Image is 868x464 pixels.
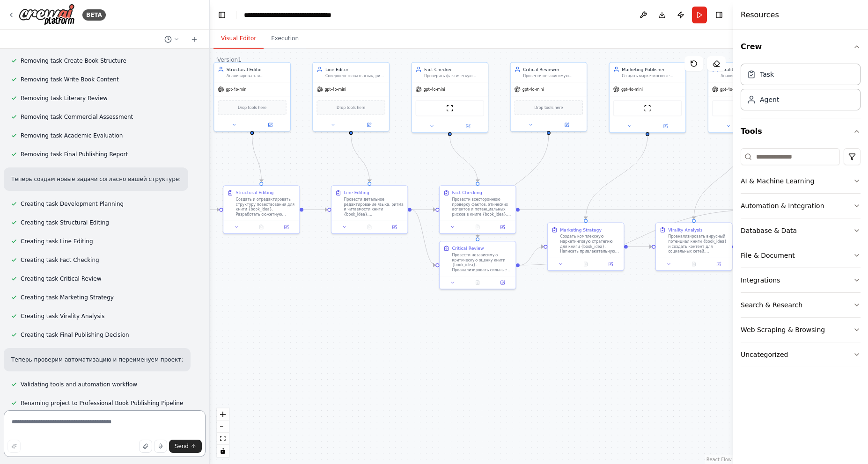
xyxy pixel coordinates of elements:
[217,408,229,457] div: React Flow controls
[227,66,287,72] div: Structural Editor
[534,104,563,110] span: Drop tools here
[161,34,183,45] button: Switch to previous chat
[492,279,513,286] button: Open in side panel
[21,331,129,339] span: Creating task Final Publishing Decision
[549,121,584,129] button: Open in side panel
[510,62,587,131] div: Critical ReviewerПровести независимую критическую оценку книги {book_idea}, выявив сильные и слаб...
[21,312,104,320] span: Creating task Virality Analysis
[523,66,583,72] div: Critical Reviewer
[21,94,108,102] span: Removing task Literary Review
[21,113,133,121] span: Removing task Commercial Assessment
[760,95,779,104] div: Agent
[11,355,183,364] p: Теперь проверим автоматизацию и переименуем проект:
[560,227,602,233] div: Marketing Strategy
[706,457,732,462] a: React Flow attribution
[741,60,861,118] div: Crew
[741,176,814,186] div: AI & Machine Learning
[227,73,287,79] div: Анализировать и совершенствовать сюжет, темп повествования и структуру сцен книги {book_idea}, об...
[452,245,484,251] div: Critical Review
[741,194,861,218] button: Automation & Integration
[523,73,583,79] div: Провести независимую критическую оценку книги {book_idea}, выявив сильные и слабые стороны произв...
[644,104,651,112] img: ScrapeWebsiteTool
[412,206,435,212] g: Edge from 867e96e5-ea72-4df8-a6f7-3bd71a561be2 to dae0aab7-5fca-4165-8276-0019cf615451
[325,73,385,79] div: Совершенствовать язык, ритм и читаемость книги {book_idea}, обеспечивая безупречный стиль, грамма...
[236,197,296,217] div: Создать и отредактировать структуру повествования для книги {book_idea}. Разработать сюжетную лин...
[439,241,516,290] div: Critical ReviewПровести независимую критическую оценку книги {book_idea}. Проанализировать сильны...
[713,8,726,22] button: Hide right sidebar
[253,121,288,129] button: Open in side panel
[520,244,544,268] g: Edge from 9b86dd1f-d1f2-4d19-a2b2-62ce21042cbc to d9b7f38e-2db1-4be9-b0fb-ed049ff784d7
[708,62,785,133] div: Virality AnalystАнализировать и создавать вирусный контент для книги {book_idea}: цепляющие загол...
[21,132,123,139] span: Removing task Academic Evaluation
[21,200,124,208] span: Creating task Development Planning
[691,136,749,219] g: Edge from 281075c7-27e8-4929-aa3b-8f7c76f10fae to eb6807c2-98d6-46a2-bea8-e62c18395425
[721,66,780,72] div: Virality Analyst
[741,300,802,310] div: Search & Research
[249,135,265,182] g: Edge from 317af247-e21d-45cd-bce3-f2aa60432d3e to 3741fcd5-1dd6-4827-a407-af71dd039a2f
[424,73,484,79] div: Проверять фактическую точность, этические аспекты и потенциальные риски содержания книги {book_id...
[21,76,119,83] span: Removing task Write Book Content
[464,279,491,286] button: No output available
[622,66,682,72] div: Marketing Publisher
[21,294,114,301] span: Creating task Marketing Strategy
[520,206,760,212] g: Edge from dae0aab7-5fca-4165-8276-0019cf615451 to 2eb553f8-8899-4b8d-a352-c0b0ad859ce1
[217,408,229,420] button: zoom in
[655,222,733,271] div: Virality AnalysisПроанализировать вирусный потенциал книги {book_idea} и создать контент для соци...
[276,223,297,231] button: Open in side panel
[21,381,137,388] span: Validating tools and automation workflow
[139,440,152,453] button: Upload files
[226,87,247,92] span: gpt-4o-mini
[21,219,109,226] span: Creating task Structural Editing
[217,433,229,445] button: fit view
[741,201,824,210] div: Automation & Integration
[352,121,387,129] button: Open in side panel
[720,87,742,92] span: gpt-4o-mini
[582,136,650,219] g: Edge from 8b178000-97d1-42b3-8fda-26e6308e8248 to d9b7f38e-2db1-4be9-b0fb-ed049ff784d7
[452,197,512,217] div: Провести всестороннюю проверку фактов, этических аспектов и потенциальных рисков в книге {book_id...
[303,206,327,212] g: Edge from 3741fcd5-1dd6-4827-a407-af71dd039a2f to 867e96e5-ea72-4df8-a6f7-3bd71a561be2
[325,87,346,92] span: gpt-4o-mini
[681,261,707,268] button: No output available
[21,151,128,158] span: Removing task Final Publishing Report
[215,8,228,22] button: Hide left sidebar
[223,185,300,234] div: Structural EditingСоздать и отредактировать структуру повествования для книги {book_idea}. Разраб...
[439,185,516,234] div: Fact CheckingПровести всестороннюю проверку фактов, этических аспектов и потенциальных рисков в к...
[450,123,485,130] button: Open in side panel
[741,34,861,60] button: Crew
[464,223,491,231] button: No output available
[82,9,106,21] div: BETA
[169,440,202,453] button: Send
[187,34,202,45] button: Start a new chat
[21,256,99,264] span: Creating task Fact Checking
[741,169,861,193] button: AI & Machine Learning
[7,440,21,453] button: Improve this prompt
[708,261,729,268] button: Open in side panel
[337,104,365,110] span: Drop tools here
[21,399,183,407] span: Renaming project to Professional Book Publishing Pipeline
[492,223,513,231] button: Open in side panel
[621,87,643,92] span: gpt-4o-mini
[522,87,544,92] span: gpt-4o-mini
[312,62,390,131] div: Line EditorСовершенствовать язык, ритм и читаемость книги {book_idea}, обеспечивая безупречный ст...
[648,123,683,130] button: Open in side panel
[600,261,621,268] button: Open in side panel
[547,222,625,271] div: Marketing StrategyСоздать комплексную маркетинговую стратегию для книги {book_idea}. Написать при...
[344,197,404,217] div: Провести детальное редактирование языка, ритма и читаемости книги {book_idea}. Усовершенствовать ...
[721,73,780,79] div: Анализировать и создавать вирусный контент для книги {book_idea}: цепляющие заголовки, логлайны, ...
[356,223,383,231] button: No output available
[217,420,229,433] button: zoom out
[741,226,797,235] div: Database & Data
[424,87,445,92] span: gpt-4o-mini
[520,206,760,268] g: Edge from 9b86dd1f-d1f2-4d19-a2b2-62ce21042cbc to 2eb553f8-8899-4b8d-a352-c0b0ad859ce1
[384,223,405,231] button: Open in side panel
[668,234,728,254] div: Проанализировать вирусный потенциал книги {book_idea} и создать контент для социальных сетей. Раз...
[452,190,482,196] div: Fact Checking
[573,261,599,268] button: No output available
[411,62,488,133] div: Fact CheckerПроверять фактическую точность, этические аспекты и потенциальные риски содержания кн...
[412,206,435,268] g: Edge from 867e96e5-ea72-4df8-a6f7-3bd71a561be2 to 9b86dd1f-d1f2-4d19-a2b2-62ce21042cbc
[446,104,454,112] img: ScrapeWebsiteTool
[741,350,788,359] div: Uncategorized
[741,145,861,375] div: Tools
[264,29,306,49] button: Execution
[21,57,126,65] span: Removing task Create Book Structure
